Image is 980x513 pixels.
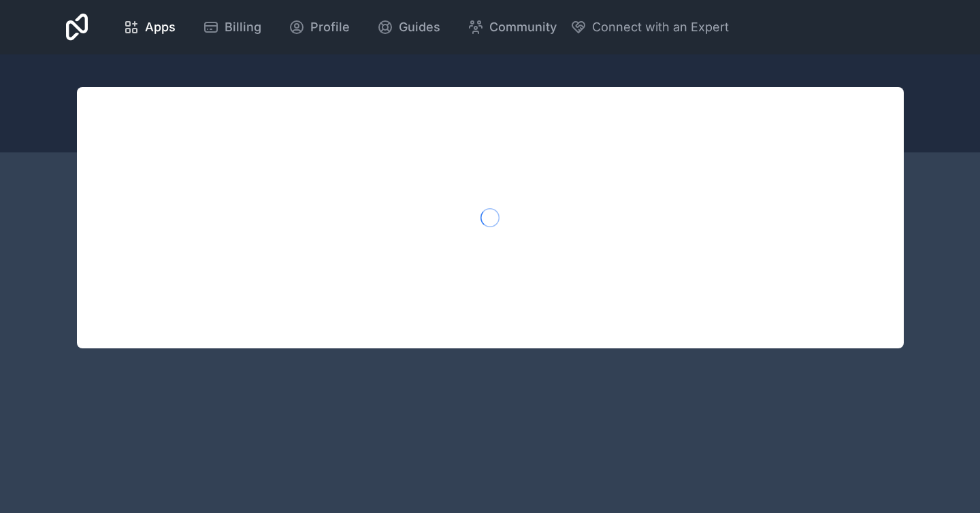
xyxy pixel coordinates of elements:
[570,18,729,37] button: Connect with an Expert
[457,12,568,42] a: Community
[225,18,261,37] span: Billing
[489,18,557,37] span: Community
[145,18,176,37] span: Apps
[592,18,729,37] span: Connect with an Expert
[278,12,361,42] a: Profile
[192,12,272,42] a: Billing
[310,18,350,37] span: Profile
[399,18,440,37] span: Guides
[366,12,451,42] a: Guides
[112,12,186,42] a: Apps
